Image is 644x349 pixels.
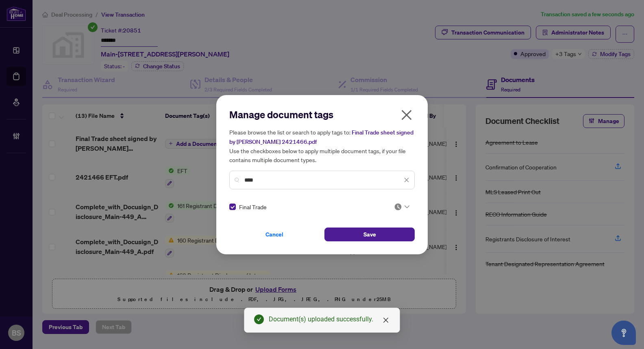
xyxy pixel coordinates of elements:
span: Final Trade [239,202,267,211]
h5: Please browse the list or search to apply tags to: Use the checkboxes below to apply multiple doc... [229,128,415,164]
span: close [404,177,409,183]
span: Pending Review [394,203,409,211]
div: Document(s) uploaded successfully. [269,314,390,324]
span: Final Trade sheet signed by [PERSON_NAME] 2421466.pdf [229,129,413,145]
h2: Manage document tags [229,108,415,121]
span: Save [363,228,376,241]
button: Open asap [611,321,636,345]
img: status [394,203,402,211]
span: close [400,108,413,121]
span: close [383,317,389,323]
button: Save [324,228,415,241]
span: check-circle [254,314,264,324]
span: Cancel [265,228,283,241]
a: Close [381,316,390,325]
button: Cancel [229,228,320,241]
